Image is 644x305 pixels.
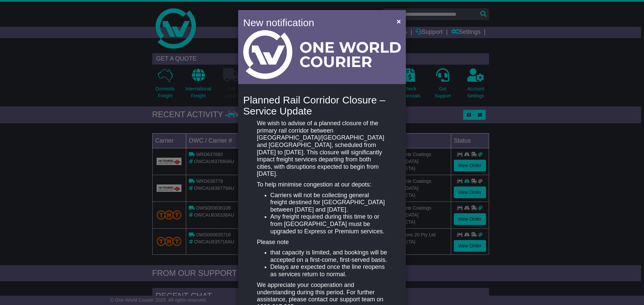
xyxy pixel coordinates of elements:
[257,120,387,178] p: We wish to advise of a planned closure of the primary rail corridor between [GEOGRAPHIC_DATA]/[GE...
[270,249,387,263] li: that capacity is limited, and bookings will be accepted on a first-come, first-served basis.
[397,17,401,25] span: ×
[243,30,401,79] img: Light
[243,15,387,30] h4: New notification
[393,14,404,28] button: Close
[257,239,387,246] p: Please note
[257,181,387,188] p: To help minimise congestion at our depots:
[270,263,387,278] li: Delays are expected once the line reopens as services return to normal.
[243,94,401,117] h4: Planned Rail Corridor Closure – Service Update
[270,192,387,214] li: Carriers will not be collecting general freight destined for [GEOGRAPHIC_DATA] between [DATE] and...
[270,213,387,235] li: Any freight required during this time to or from [GEOGRAPHIC_DATA] must be upgraded to Express or...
